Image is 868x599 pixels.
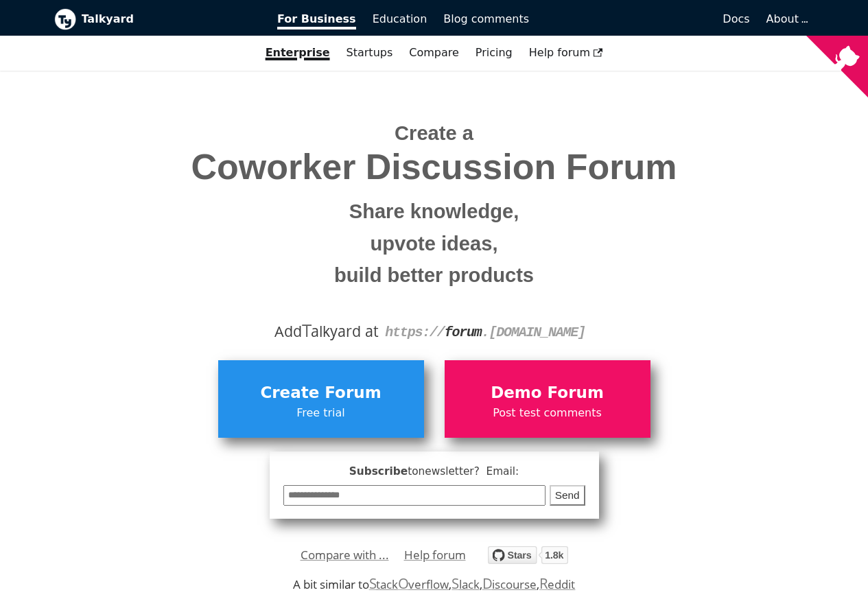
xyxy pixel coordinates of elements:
a: Enterprise [257,41,338,64]
a: Blog comments [435,8,537,31]
small: Share knowledge, [64,196,804,228]
a: Compare [409,46,459,59]
span: Free trial [225,404,417,422]
a: Demo ForumPost test comments [445,360,650,437]
button: Send [550,485,585,506]
a: Education [364,8,436,31]
span: T [302,318,312,342]
a: About [766,12,806,25]
span: O [398,574,409,593]
a: Help forum [521,41,611,64]
span: R [539,574,548,593]
span: For Business [277,12,356,30]
a: Startups [338,41,401,64]
code: https:// . [DOMAIN_NAME] [385,325,585,340]
span: Education [373,12,427,25]
a: Talkyard logoTalkyard [54,8,259,30]
span: S [369,574,377,593]
span: Coworker Discussion Forum [64,148,804,187]
img: Talkyard logo [54,8,76,30]
span: D [482,574,493,593]
a: Star debiki/talkyard on GitHub [488,548,568,568]
a: Help forum [404,545,466,565]
a: Reddit [539,576,575,592]
small: build better products [64,259,804,292]
span: Blog comments [443,12,529,25]
img: talkyard.svg [488,546,568,564]
a: For Business [269,8,364,31]
small: upvote ideas, [64,228,804,260]
strong: forum [445,325,482,340]
a: Docs [537,8,758,31]
span: Post test comments [451,404,644,422]
span: to newsletter ? Email: [408,465,519,478]
a: Compare with ... [301,545,389,565]
a: Pricing [467,41,521,64]
span: Create Forum [225,380,417,406]
div: Add alkyard at [64,320,804,343]
span: Demo Forum [451,380,644,406]
span: Create a [395,122,473,144]
span: Docs [723,12,749,25]
span: Help forum [529,46,603,59]
b: Talkyard [82,10,259,28]
a: Slack [451,576,479,592]
span: Subscribe [283,463,585,480]
span: S [451,574,459,593]
a: Create ForumFree trial [218,360,424,437]
a: StackOverflow [369,576,449,592]
a: Discourse [482,576,537,592]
